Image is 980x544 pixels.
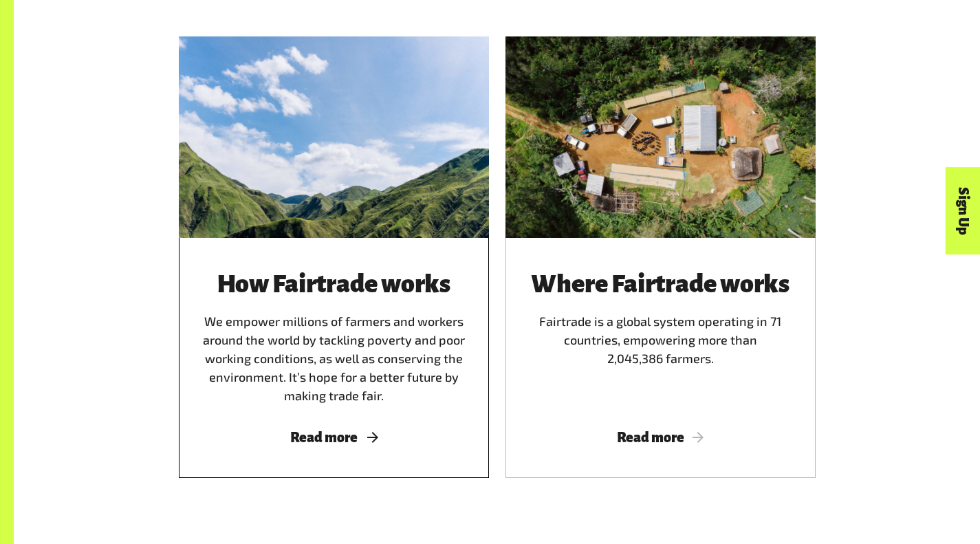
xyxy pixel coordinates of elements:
[195,271,472,405] div: We empower millions of farmers and workers around the world by tackling poverty and poor working ...
[522,430,799,445] span: Read more
[195,271,472,298] h3: How Fairtrade works
[195,430,472,445] span: Read more
[522,271,799,405] div: Fairtrade is a global system operating in 71 countries, empowering more than 2,045,386 farmers.
[522,271,799,298] h3: Where Fairtrade works
[505,36,816,478] a: Where Fairtrade worksFairtrade is a global system operating in 71 countries, empowering more than...
[179,36,489,478] a: How Fairtrade worksWe empower millions of farmers and workers around the world by tackling povert...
